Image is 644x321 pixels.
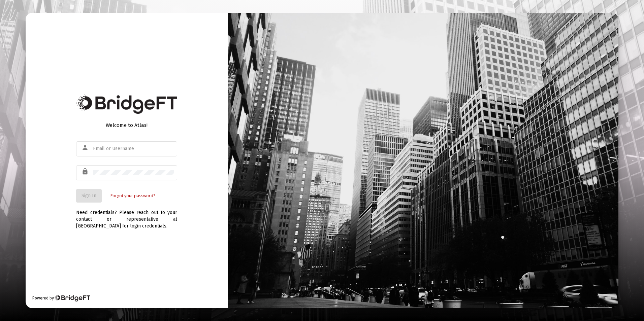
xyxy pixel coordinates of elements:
[110,192,155,199] a: Forgot your password?
[93,146,174,151] input: Email or Username
[82,144,90,152] mat-icon: person
[76,95,177,114] img: Bridge Financial Technology Logo
[76,203,177,229] div: Need credentials? Please reach out to your contact or representative at [GEOGRAPHIC_DATA] for log...
[82,193,96,199] span: Sign In
[76,122,177,129] div: Welcome to Atlas!
[55,295,90,301] img: Bridge Financial Technology Logo
[76,189,102,203] button: Sign In
[82,168,90,176] mat-icon: lock
[32,295,90,301] div: Powered by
